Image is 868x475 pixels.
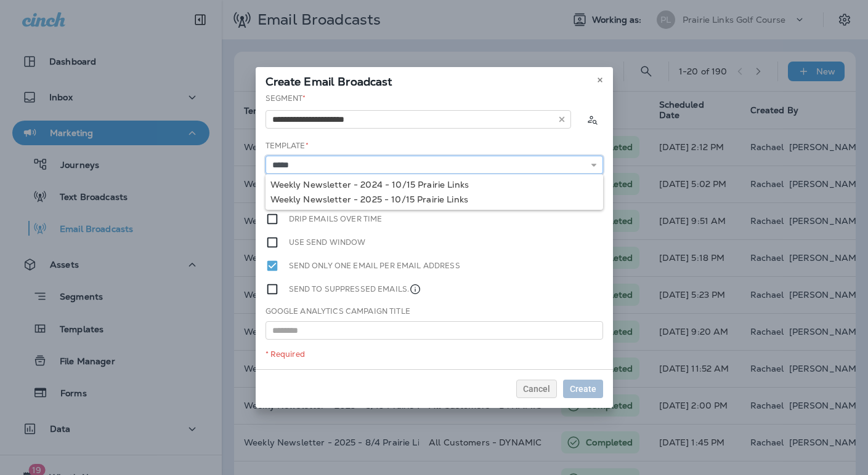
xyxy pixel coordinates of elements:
div: * Required [266,349,603,359]
label: Drip emails over time [289,212,383,226]
label: Use send window [289,236,366,249]
span: Create [570,385,596,393]
label: Google Analytics Campaign Title [266,306,410,316]
button: Calculate the estimated number of emails to be sent based on selected segment. (This could take a... [581,108,603,130]
label: Segment [266,94,306,103]
label: Template [266,141,309,151]
button: Create [563,380,603,398]
label: Send to suppressed emails. [289,282,422,296]
div: Weekly Newsletter - 2025 - 10/15 Prairie Links [270,194,598,204]
div: Weekly Newsletter - 2024 - 10/15 Prairie Links [270,180,598,190]
div: Create Email Broadcast [256,67,613,93]
label: Send only one email per email address [289,259,460,273]
button: Cancel [516,380,557,398]
span: Cancel [523,385,550,393]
